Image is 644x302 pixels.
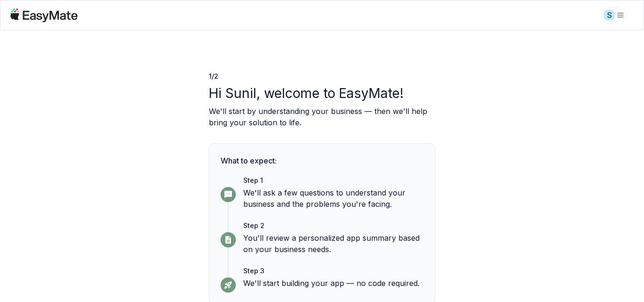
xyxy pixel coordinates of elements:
[209,72,435,81] p: 1 / 2
[221,155,423,166] p: What to expect:
[243,266,423,276] p: Step 3
[209,106,435,128] p: We'll start by understanding your business — then we'll help bring your solution to life.
[243,232,423,255] p: You'll review a personalized app summary based on your business needs.
[243,221,423,230] p: Step 2
[243,176,423,185] p: Step 1
[243,278,423,289] p: We'll start building your app — no code required.
[603,9,615,21] div: S
[209,85,435,102] p: Hi Sunil, welcome to EasyMate!
[243,187,423,210] p: We'll ask a few questions to understand your business and the problems you're facing.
